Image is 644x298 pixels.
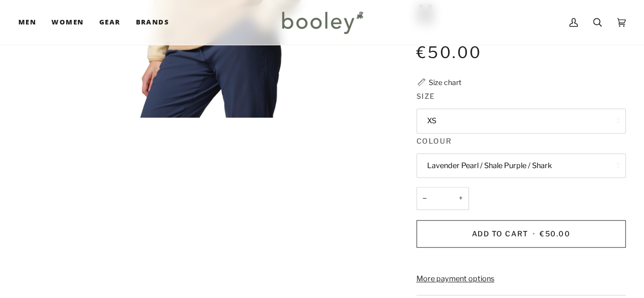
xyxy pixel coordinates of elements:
input: Quantity [416,187,469,210]
span: Men [18,17,36,28]
div: Size chart [429,77,461,88]
span: Brands [135,17,169,28]
span: €50.00 [416,43,482,62]
button: + [453,187,469,210]
button: Add to Cart • €50.00 [416,220,626,248]
span: • [530,229,538,238]
span: Gear [99,17,121,28]
button: XS [416,109,626,133]
a: More payment options [416,274,626,285]
span: €50.00 [540,229,570,238]
img: Booley [277,8,367,37]
span: Add to Cart [471,229,528,238]
button: − [416,187,433,210]
button: Lavender Pearl / Shale Purple / Shark [416,153,626,178]
span: Colour [416,136,452,146]
span: Women [51,17,83,28]
span: Size [416,91,435,101]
